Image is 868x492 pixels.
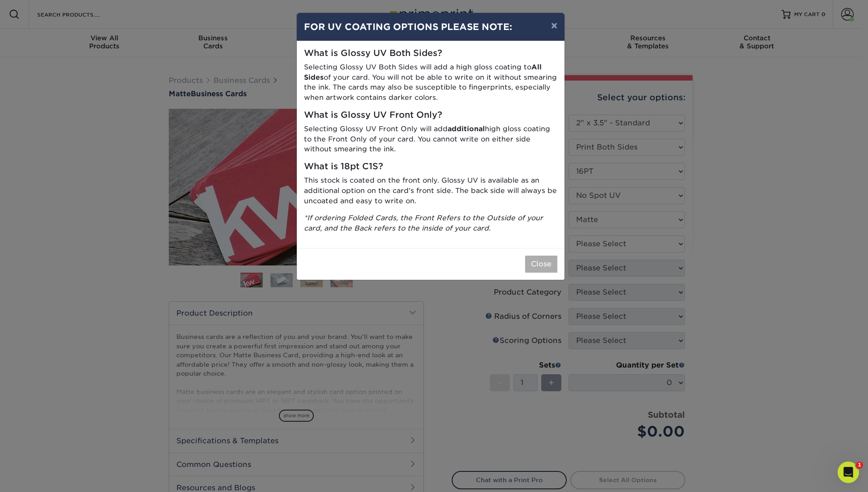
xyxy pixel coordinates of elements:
p: Selecting Glossy UV Both Sides will add a high gloss coating to of your card. You will not be abl... [304,62,557,103]
button: × [544,13,564,38]
h5: What is 18pt C1S? [304,162,557,172]
button: Close [525,256,557,273]
h4: FOR UV COATING OPTIONS PLEASE NOTE: [304,20,557,34]
span: 1 [856,462,863,469]
h5: What is Glossy UV Both Sides? [304,48,557,59]
h5: What is Glossy UV Front Only? [304,110,557,120]
iframe: Intercom live chat [838,462,859,483]
strong: additional [448,124,485,133]
i: *If ordering Folded Cards, the Front Refers to the Outside of your card, and the Back refers to t... [304,214,543,232]
p: This stock is coated on the front only. Glossy UV is available as an additional option on the car... [304,175,557,206]
strong: All Sides [304,63,542,81]
p: Selecting Glossy UV Front Only will add high gloss coating to the Front Only of your card. You ca... [304,124,557,154]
